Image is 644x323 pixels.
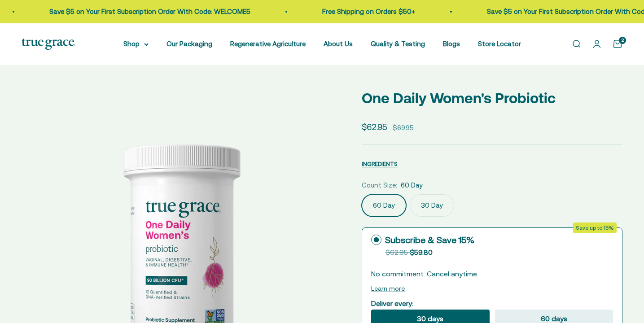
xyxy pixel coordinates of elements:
a: Store Locator [478,40,521,48]
p: One Daily Women's Probiotic [362,87,622,109]
a: Our Packaging [166,40,212,48]
a: Quality & Testing [371,40,425,48]
legend: Count Size: [362,180,397,191]
sale-price: $62.95 [362,120,387,134]
summary: Shop [123,39,149,49]
span: INGREDIENTS [362,161,398,167]
p: Save $5 on Your First Subscription Order With Code: WELCOME5 [48,6,250,17]
a: Free Shipping on Orders $50+ [321,8,414,15]
cart-count: 2 [619,37,626,44]
compare-at-price: $69.95 [393,122,414,133]
span: 60 Day [401,180,423,191]
a: Blogs [443,40,460,48]
a: About Us [324,40,353,48]
a: Regenerative Agriculture [230,40,306,48]
button: INGREDIENTS [362,158,398,169]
